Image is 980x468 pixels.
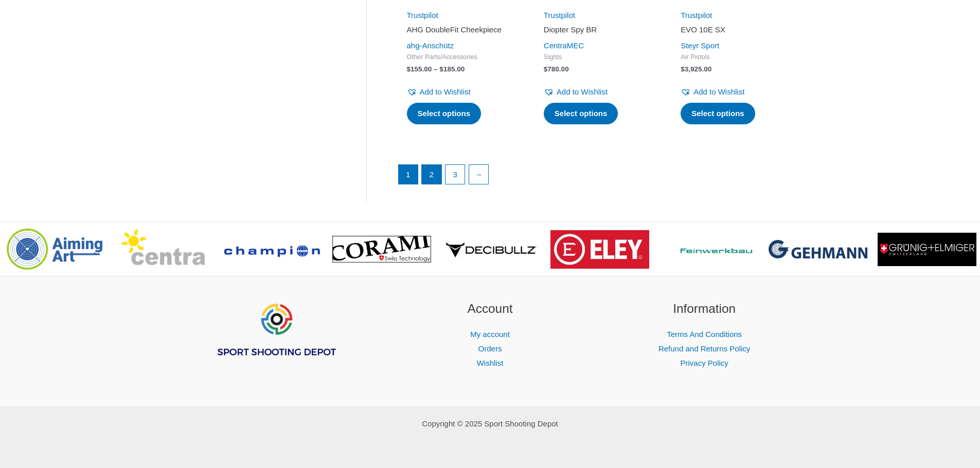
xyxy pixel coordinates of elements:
bdi: 780.00 [544,65,569,73]
span: Air Pistols [681,53,789,62]
span: Sights [544,53,652,62]
a: Page 2 [422,165,441,184]
a: Add to Wishlist [407,85,471,99]
a: Diopter Spy BR [544,25,652,39]
a: EVO 10E SX [681,25,789,39]
h2: AHG DoubleFit Cheekpiece [407,25,515,35]
a: Privacy Policy [680,359,728,367]
a: Select options for “EVO 10E SX” [681,103,755,124]
span: Other Parts/Accessories [407,53,515,62]
a: Trustpilot [407,11,438,20]
span: $ [681,65,685,73]
nav: Account [396,327,584,370]
a: MEC [567,41,584,50]
span: $ [544,65,548,73]
nav: Product Pagination [398,164,798,190]
span: Add to Wishlist [557,87,608,96]
a: Trustpilot [544,11,575,20]
aside: Footer Widget 3 [610,299,799,370]
h2: Diopter Spy BR [544,25,652,35]
a: Add to Wishlist [544,85,608,99]
a: Terms And Conditions [667,330,742,339]
a: Select options for “Diopter Spy BR” [544,103,618,124]
a: Page 3 [446,165,465,184]
h2: Information [610,299,799,319]
a: → [469,165,489,184]
span: $ [407,65,411,73]
a: Add to Wishlist [681,85,744,99]
h2: EVO 10E SX [681,25,789,35]
a: Select options for “AHG DoubleFit Cheekpiece” [407,103,482,124]
bdi: 155.00 [407,65,432,73]
span: Add to Wishlist [420,87,471,96]
a: ahg-Anschütz [407,41,454,50]
nav: Information [610,327,799,370]
a: Wishlist [477,359,504,367]
a: Refund and Returns Policy [658,344,750,353]
img: brand logo [550,230,649,269]
a: Orders [478,344,502,353]
a: AHG DoubleFit Cheekpiece [407,25,515,39]
span: Add to Wishlist [693,87,744,96]
bdi: 185.00 [439,65,465,73]
span: – [434,65,438,73]
bdi: 3,925.00 [681,65,711,73]
a: Trustpilot [681,11,712,20]
span: $ [439,65,443,73]
aside: Footer Widget 2 [396,299,584,370]
a: Steyr Sport [681,41,719,50]
a: My account [470,330,510,339]
p: Copyright © 2025 Sport Shooting Depot [182,417,799,431]
aside: Footer Widget 1 [182,299,370,383]
span: Page 1 [399,165,418,184]
a: Centra [544,41,567,50]
h2: Account [396,299,584,319]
